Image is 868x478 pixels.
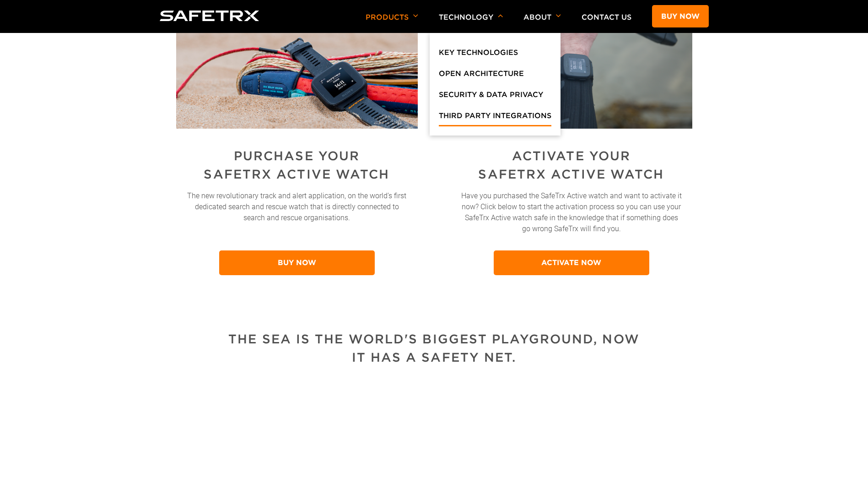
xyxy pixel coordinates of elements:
h2: ACTIVATE YOUR SAFETRX ACTIVE WATCH [477,147,666,184]
a: Buy now [652,5,709,27]
a: Open Architecture [439,68,524,84]
p: Technology [439,13,503,33]
a: ACTIVATE NOW [494,250,649,275]
img: Arrow down icon [498,14,503,17]
iframe: Chat Widget [822,434,868,478]
div: Chatwidget [822,434,868,478]
img: Arrow down icon [413,14,418,17]
a: Security & Data Privacy [439,89,543,105]
p: Have you purchased the SafeTrx Active watch and want to activate it now? Click below to start the... [460,190,683,234]
img: Logo SafeTrx [160,11,259,21]
p: Products [366,13,418,33]
a: Key Technologies [439,47,518,63]
img: Arrow down icon [556,14,561,17]
p: About [523,13,561,33]
a: BUY NOW [219,250,375,275]
p: The new revolutionary track and alert application, on the world’s first dedicated search and resc... [186,190,408,234]
a: Third Party Integrations [439,110,551,126]
h2: PURCHASE YOUR SAFETRX ACTIVE WATCH [203,147,391,184]
h2: The sea is the world's biggest playground, now it has a safety net. [220,330,648,367]
a: Contact Us [582,13,631,22]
